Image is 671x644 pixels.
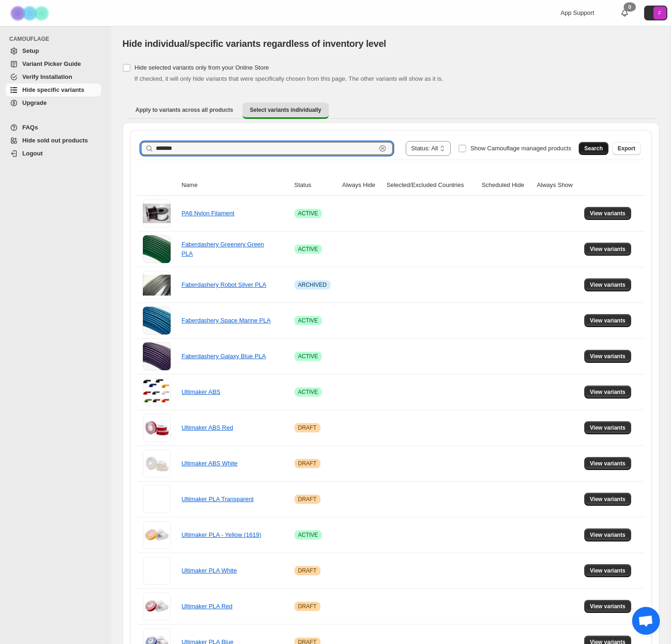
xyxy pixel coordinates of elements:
[22,47,39,54] span: Setup
[179,175,291,196] th: Name
[6,58,101,71] a: Variant Picker Guide
[134,64,269,71] span: Hide selected variants only from your Online Store
[143,235,171,263] img: Faberdashery Greenery Green PLA
[590,460,626,467] span: View variants
[590,388,626,396] span: View variants
[6,97,101,109] a: Upgrade
[584,314,631,327] button: View variants
[479,175,534,196] th: Scheduled Hide
[590,424,626,431] span: View variants
[143,342,171,370] img: Faberdashery Galaxy Blue PLA
[590,245,626,253] span: View variants
[561,9,594,16] span: App Support
[22,137,88,144] span: Hide sold out products
[6,121,101,134] a: FAQs
[135,106,233,114] span: Apply to variants across all products
[590,210,626,217] span: View variants
[250,106,321,114] span: Select variants individually
[122,39,386,49] span: Hide individual/specific variants regardless of inventory level
[590,281,626,289] span: View variants
[298,388,318,396] span: ACTIVE
[584,145,603,152] span: Search
[181,281,266,288] a: Faberdashery Robot Silver PLA
[22,150,43,157] span: Logout
[128,103,241,117] button: Apply to variants across all products
[7,0,54,26] img: Camouflage
[584,564,631,577] button: View variants
[298,245,318,253] span: ACTIVE
[579,142,608,155] button: Search
[470,145,571,152] span: Show Camouflage managed products
[590,603,626,610] span: View variants
[590,567,626,574] span: View variants
[339,175,384,196] th: Always Hide
[292,175,339,196] th: Status
[618,145,635,152] span: Export
[584,421,631,434] button: View variants
[584,243,631,256] button: View variants
[590,317,626,324] span: View variants
[632,607,660,635] a: Open chat
[6,71,101,84] a: Verify Installation
[134,75,443,82] span: If checked, it will only hide variants that were specifically chosen from this page. The other va...
[298,603,317,610] span: DRAFT
[298,567,317,574] span: DRAFT
[584,528,631,541] button: View variants
[534,175,582,196] th: Always Show
[22,60,81,67] span: Variant Picker Guide
[584,386,631,399] button: View variants
[143,378,171,406] img: Ultimaker ABS
[584,457,631,470] button: View variants
[181,241,264,257] a: Faberdashery Greenery Green PLA
[181,531,261,538] a: Ultimaker PLA - Yellow (1619)
[9,35,105,43] span: CAMOUFLAGE
[653,6,666,19] span: Avatar with initials F
[181,460,237,467] a: Ultimaker ABS White
[181,424,233,431] a: Ultimaker ABS Red
[624,2,636,12] div: 0
[181,388,220,395] a: Ultimaker ABS
[22,73,72,80] span: Verify Installation
[298,460,317,467] span: DRAFT
[584,207,631,220] button: View variants
[298,424,317,431] span: DRAFT
[181,603,232,610] a: Ultimaker PLA Red
[620,8,629,18] a: 0
[584,600,631,613] button: View variants
[22,124,38,131] span: FAQs
[298,496,317,503] span: DRAFT
[584,493,631,506] button: View variants
[6,84,101,97] a: Hide specific variants
[6,134,101,147] a: Hide sold out products
[298,281,327,289] span: ARCHIVED
[590,531,626,539] span: View variants
[584,278,631,291] button: View variants
[143,307,171,335] img: Faberdashery Space Marine PLA
[243,103,329,119] button: Select variants individually
[298,353,318,360] span: ACTIVE
[658,10,662,16] text: F
[22,86,84,93] span: Hide specific variants
[181,353,266,360] a: Faberdashery Galaxy Blue PLA
[6,45,101,58] a: Setup
[298,317,318,324] span: ACTIVE
[378,144,387,153] button: Clear
[298,210,318,217] span: ACTIVE
[612,142,641,155] button: Export
[181,210,234,217] a: PA6 Nylon Filament
[590,496,626,503] span: View variants
[6,147,101,160] a: Logout
[590,353,626,360] span: View variants
[22,99,47,106] span: Upgrade
[181,567,236,574] a: Ultimaker PLA White
[181,496,253,502] a: Ultimaker PLA Transparent
[298,531,318,539] span: ACTIVE
[584,350,631,363] button: View variants
[644,6,667,20] button: Avatar with initials F
[383,175,479,196] th: Selected/Excluded Countries
[181,317,270,324] a: Faberdashery Space Marine PLA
